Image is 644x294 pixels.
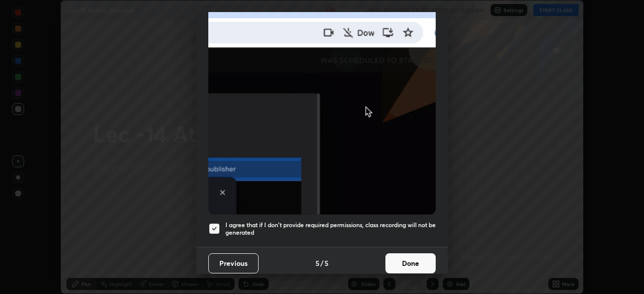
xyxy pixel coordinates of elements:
[325,258,329,268] h4: 5
[208,253,259,273] button: Previous
[320,258,324,268] h4: /
[315,258,319,268] h4: 5
[225,221,436,237] h5: I agree that if I don't provide required permissions, class recording will not be generated
[385,253,436,273] button: Done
